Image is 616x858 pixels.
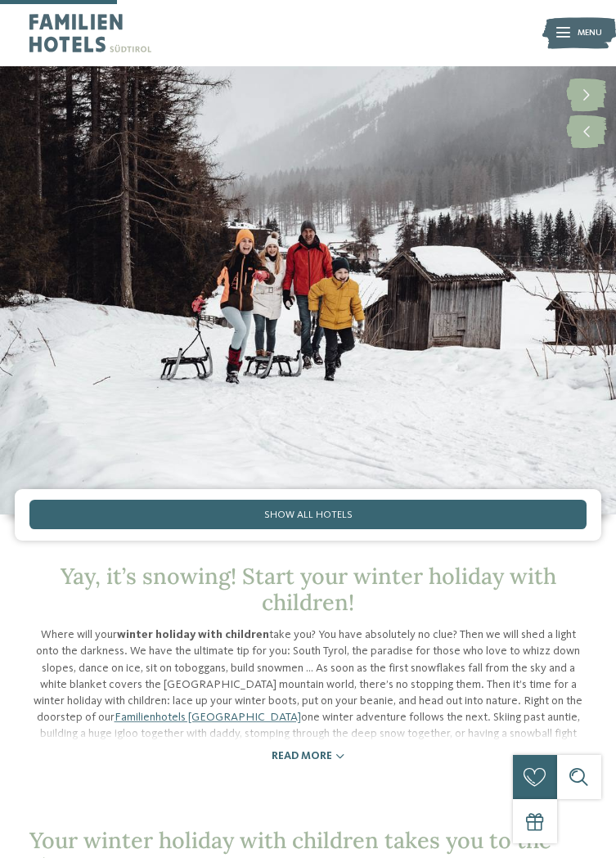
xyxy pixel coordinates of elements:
a: Familienhotels [GEOGRAPHIC_DATA] [115,712,301,723]
img: Familienhotels Südtirol [542,15,616,52]
span: read more [272,749,332,765]
span: Menu [578,27,602,39]
p: Where will your take you? You have absolutely no clue? Then we will shed a light onto the darknes... [29,627,587,775]
strong: winter holiday with children [117,629,269,640]
a: Show all hotels [29,500,587,529]
span: Yay, it’s snowing! Start your winter holiday with children! [61,562,556,616]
